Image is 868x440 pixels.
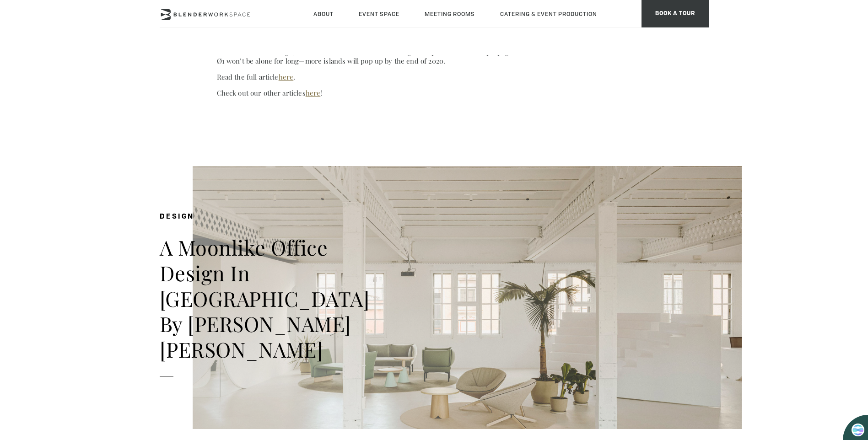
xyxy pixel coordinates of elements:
[217,72,606,81] p: Read the full article .
[217,88,606,97] p: Check out our other articles !
[160,235,388,362] h1: A Moonlike Office Design in [GEOGRAPHIC_DATA] by [PERSON_NAME] [PERSON_NAME]
[279,72,294,81] a: here
[306,88,321,97] a: here
[160,214,194,220] span: Design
